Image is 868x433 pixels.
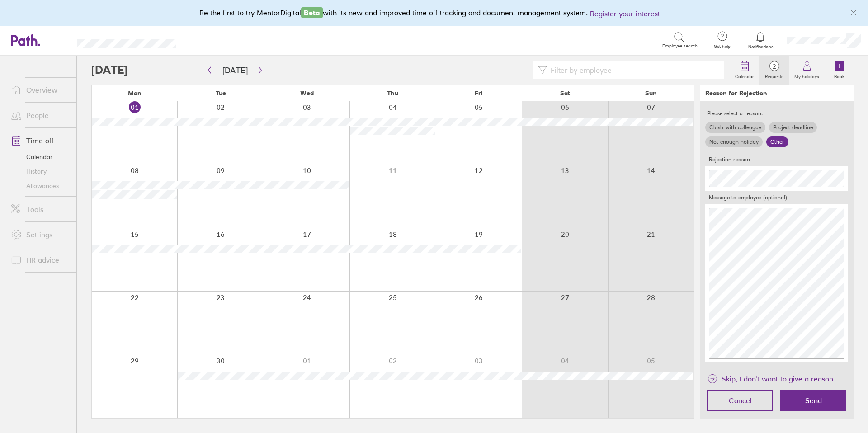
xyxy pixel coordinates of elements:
a: Allowances [4,179,76,193]
span: Thu [387,89,398,97]
div: Be the first to try MentorDigital with its new and improved time off tracking and document manage... [199,7,669,19]
div: Reason for Rejection [700,85,854,101]
a: Overview [4,81,76,99]
a: 2Requests [759,56,789,85]
label: Book [829,71,850,80]
div: Search [201,36,224,44]
button: Skip, I don't want to give a reason [707,372,833,386]
span: Sat [560,89,570,97]
label: Requests [759,71,789,80]
label: Project deadline [769,122,817,133]
button: Cancel [707,390,773,411]
a: Tools [4,200,76,218]
span: Mon [128,89,142,97]
button: Register your interest [590,8,660,19]
span: Sun [645,89,657,97]
a: Time off [4,132,76,150]
a: Book [825,56,854,85]
span: Cancel [729,396,752,405]
span: Fri [475,89,483,97]
label: Rejection reason [705,153,848,166]
a: History [4,164,76,179]
span: Wed [300,89,314,97]
input: Filter by employee [547,61,719,79]
a: Calendar [4,150,76,164]
button: [DATE] [215,63,255,78]
span: Tue [216,89,226,97]
div: Please select a reason: [705,107,848,120]
a: My holidays [789,56,825,85]
label: Calendar [730,71,759,80]
span: Send [805,396,822,405]
a: Calendar [730,56,759,85]
span: Employee search [662,43,698,49]
span: Beta [301,7,323,18]
label: Other [766,136,788,147]
span: Skip, I don't want to give a reason [722,372,833,386]
label: Not enough holiday [705,136,763,147]
label: My holidays [789,71,825,80]
span: Get help [708,44,737,49]
span: 2 [759,63,789,70]
label: Clash with colleague [705,122,765,133]
a: Settings [4,226,76,244]
a: People [4,106,76,124]
button: Send [780,390,846,411]
a: HR advice [4,251,76,269]
a: Notifications [746,31,775,50]
span: Notifications [746,44,775,50]
label: Message to employee (optional) [705,191,848,204]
